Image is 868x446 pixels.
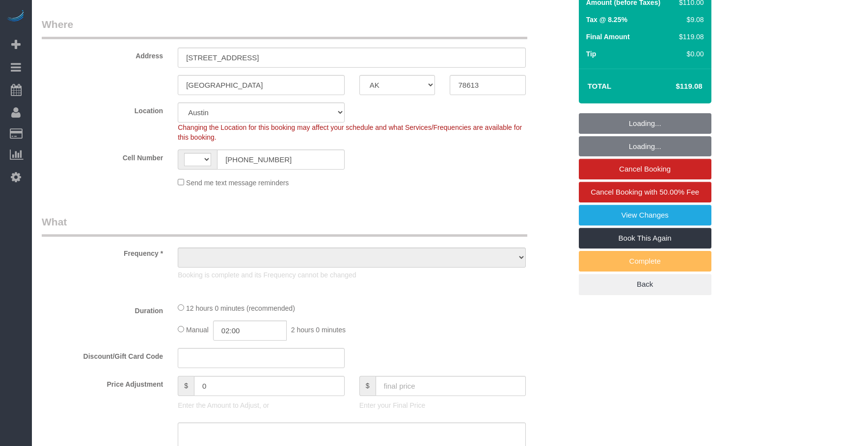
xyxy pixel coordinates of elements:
input: final price [376,376,526,396]
input: Zip Code [450,75,526,95]
input: City [178,75,345,95]
input: Cell Number [217,149,345,170]
img: Automaid Logo [6,10,26,24]
label: Tax @ 8.25% [586,15,627,25]
h4: $119.08 [646,82,702,91]
label: Cell Number [34,149,170,163]
a: Book This Again [579,228,711,248]
div: $0.00 [675,49,704,59]
strong: Total [588,82,612,90]
label: Duration [34,302,170,316]
a: Cancel Booking [579,159,711,179]
div: $9.08 [675,15,704,25]
p: Enter the Amount to Adjust, or [178,400,345,410]
span: $ [178,376,194,396]
label: Tip [586,49,597,59]
a: View Changes [579,205,711,225]
label: Frequency * [34,245,170,258]
a: Back [579,274,711,295]
label: Price Adjustment [34,376,170,389]
p: Enter your Final Price [359,400,526,410]
legend: Where [42,17,527,39]
span: 2 hours 0 minutes [291,326,346,334]
label: Discount/Gift Card Code [34,348,170,361]
label: Location [34,102,170,116]
div: $119.08 [675,32,704,42]
span: $ [359,376,376,396]
legend: What [42,215,527,237]
span: 12 hours 0 minutes (recommended) [186,304,295,312]
a: Cancel Booking with 50.00% Fee [579,182,711,202]
label: Address [34,48,170,61]
span: Manual [186,326,209,334]
p: Booking is complete and its Frequency cannot be changed [178,270,526,280]
span: Send me text message reminders [186,179,289,187]
span: Cancel Booking with 50.00% Fee [591,188,699,196]
span: Changing the Location for this booking may affect your schedule and what Services/Frequencies are... [178,124,522,141]
label: Final Amount [586,32,630,42]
